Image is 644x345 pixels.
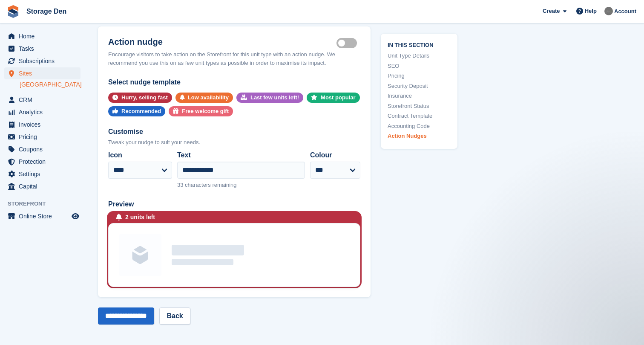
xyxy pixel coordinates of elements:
[388,132,451,140] a: Action Nudges
[388,52,451,60] a: Unit Type Details
[4,55,80,67] a: menu
[604,7,613,15] img: Brian Barbour
[175,93,233,103] button: Low availability
[119,234,161,276] img: Unit group image placeholder
[585,7,597,15] span: Help
[20,81,80,89] a: [GEOGRAPHIC_DATA]
[185,182,236,188] span: characters remaining
[125,213,155,222] div: 2 units left
[19,119,70,130] span: Invoices
[19,67,70,79] span: Sites
[7,5,20,18] img: stora-icon-8386f47178a22dfd0bd8f6a31ec36ba5ce8667c1dd55bd0f319d3a0aa187defe.svg
[4,131,80,143] a: menu
[614,7,636,16] span: Account
[250,93,299,103] div: Last few units left!
[4,210,80,222] a: menu
[4,156,80,168] a: menu
[19,30,70,42] span: Home
[388,101,451,110] a: Storefront Status
[108,127,360,137] div: Customise
[19,156,70,168] span: Protection
[388,61,451,70] a: SEO
[236,93,303,103] button: Last few units left!
[108,138,360,147] div: Tweak your nudge to suit your needs.
[4,30,80,42] a: menu
[4,67,80,79] a: menu
[70,211,80,221] a: Preview store
[19,143,70,155] span: Coupons
[307,93,360,103] button: Most popular
[388,72,451,80] a: Pricing
[388,122,451,130] a: Accounting Code
[23,4,70,18] a: Storage Den
[19,55,70,67] span: Subscriptions
[108,50,360,67] div: Encourage visitors to take action on the Storefront for this unit type with an action nudge. We r...
[19,106,70,118] span: Analytics
[108,199,360,209] div: Preview
[4,143,80,155] a: menu
[108,77,360,87] div: Select nudge template
[388,81,451,90] a: Security Deposit
[159,307,190,325] a: Back
[543,7,560,15] span: Create
[4,94,80,106] a: menu
[177,182,183,188] span: 33
[108,37,336,47] h2: Action nudge
[19,180,70,192] span: Capital
[4,168,80,180] a: menu
[177,150,305,160] label: Text
[121,106,161,116] div: Recommended
[8,200,85,208] span: Storefront
[182,106,229,116] div: Free welcome gift
[19,43,70,55] span: Tasks
[388,92,451,100] a: Insurance
[188,93,229,103] div: Low availability
[108,106,165,116] button: Recommended
[4,119,80,130] a: menu
[19,131,70,143] span: Pricing
[19,168,70,180] span: Settings
[19,94,70,106] span: CRM
[108,150,172,160] label: Icon
[310,150,360,160] label: Colour
[388,112,451,120] a: Contract Template
[19,210,70,222] span: Online Store
[169,106,233,116] button: Free welcome gift
[108,93,172,103] button: Hurry, selling fast
[336,43,360,44] label: Is active
[4,180,80,192] a: menu
[121,93,168,103] div: Hurry, selling fast
[388,40,451,48] span: In this section
[4,43,80,55] a: menu
[321,93,356,103] div: Most popular
[4,106,80,118] a: menu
